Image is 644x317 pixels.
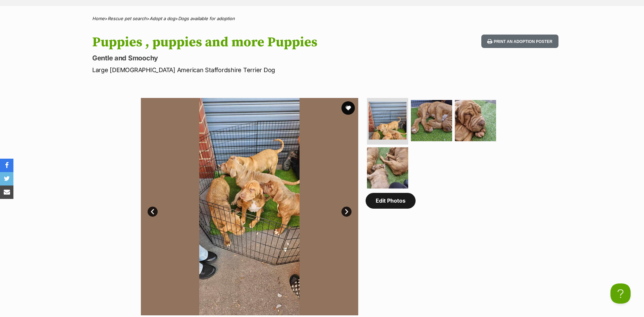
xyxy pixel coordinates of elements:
p: Large [DEMOGRAPHIC_DATA] American Staffordshire Terrier Dog [92,65,376,74]
a: Prev [148,207,158,217]
img: Photo of Puppies , Puppies And More Puppies [455,100,496,141]
button: Print an adoption poster [481,35,558,48]
img: Photo of Puppies , Puppies And More Puppies [411,100,452,141]
div: > > > [75,16,569,21]
a: Rescue pet search [108,16,147,21]
button: favourite [341,101,355,115]
a: Next [341,207,352,217]
iframe: Help Scout Beacon - Open [610,283,631,304]
img: Photo of Puppies , Puppies And More Puppies [141,98,358,315]
img: Photo of Puppies , Puppies And More Puppies [367,147,408,189]
img: Photo of Puppies , Puppies And More Puppies [369,102,407,140]
p: Gentle and Smoochy [92,53,376,63]
a: Dogs available for adoption [178,16,235,21]
h1: Puppies , puppies and more Puppies [92,35,376,50]
a: Edit Photos [366,193,416,208]
a: Adopt a dog [150,16,175,21]
a: Home [92,16,105,21]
